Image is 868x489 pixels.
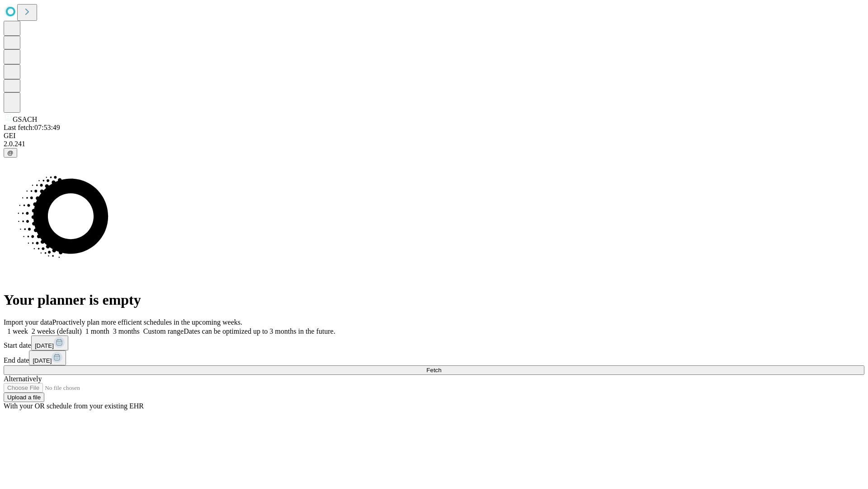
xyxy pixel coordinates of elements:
[4,365,864,375] button: Fetch
[4,124,60,131] span: Last fetch: 07:53:49
[52,318,242,326] span: Proactively plan more efficient schedules in the upcoming weeks.
[7,149,14,156] span: @
[4,336,864,350] div: Start date
[35,342,54,349] span: [DATE]
[4,402,144,410] span: With your OR schedule from your existing EHR
[4,375,42,383] span: Alternatively
[113,327,140,335] span: 3 months
[85,327,109,335] span: 1 month
[4,140,864,148] div: 2.0.241
[7,327,28,335] span: 1 week
[426,367,441,374] span: Fetch
[29,350,66,365] button: [DATE]
[32,327,82,335] span: 2 weeks (default)
[31,336,68,350] button: [DATE]
[33,357,52,364] span: [DATE]
[13,115,37,123] span: GSACH
[4,318,52,326] span: Import your data
[4,350,864,365] div: End date
[143,327,184,335] span: Custom range
[4,148,17,158] button: @
[4,393,44,402] button: Upload a file
[4,132,864,140] div: GEI
[4,292,864,308] h1: Your planner is empty
[184,327,335,335] span: Dates can be optimized up to 3 months in the future.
